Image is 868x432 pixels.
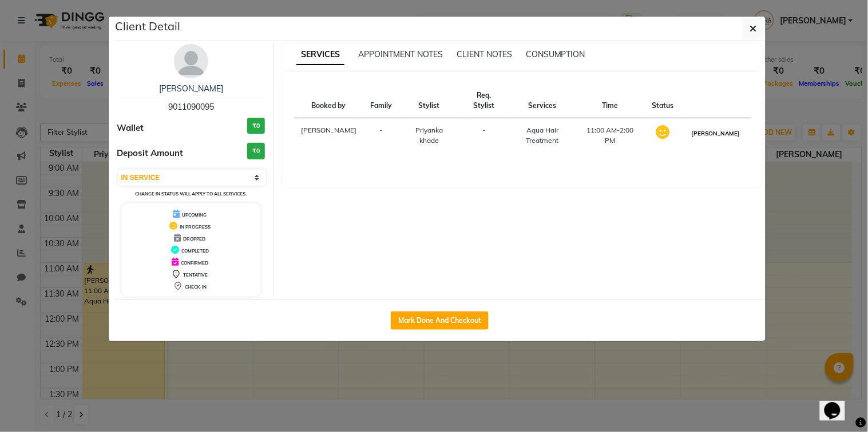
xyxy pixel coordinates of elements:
h5: Client Detail [116,18,181,35]
span: IN PROGRESS [180,224,211,230]
th: Family [363,83,399,118]
div: Aqua Hair Treatment [516,125,569,146]
span: 9011090095 [168,102,214,112]
th: Status [645,83,680,118]
button: Mark Done And Checkout [391,311,489,330]
td: [PERSON_NAME] [294,118,363,153]
span: CHECK-IN [185,284,207,290]
button: [PERSON_NAME] [688,126,743,141]
span: DROPPED [183,236,205,242]
th: Time [576,83,645,118]
span: APPOINTMENT NOTES [358,49,443,59]
span: Wallet [117,122,144,135]
span: COMPLETED [181,248,209,254]
th: Stylist [399,83,459,118]
small: Change in status will apply to all services. [135,191,247,197]
th: Services [509,83,576,118]
th: Booked by [294,83,363,118]
th: Req. Stylist [459,83,509,118]
a: [PERSON_NAME] [159,83,223,94]
td: - [363,118,399,153]
h3: ₹0 [247,143,265,159]
span: CONSUMPTION [526,49,585,59]
td: 11:00 AM-2:00 PM [576,118,645,153]
img: avatar [174,44,208,78]
iframe: chat widget [820,386,857,421]
td: - [459,118,509,153]
span: CLIENT NOTES [457,49,512,59]
span: SERVICES [296,45,344,65]
h3: ₹0 [247,118,265,134]
span: Priyanka khade [415,126,443,145]
span: TENTATIVE [183,272,208,278]
span: UPCOMING [182,212,207,218]
span: CONFIRMED [181,260,208,266]
span: Deposit Amount [117,147,184,160]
